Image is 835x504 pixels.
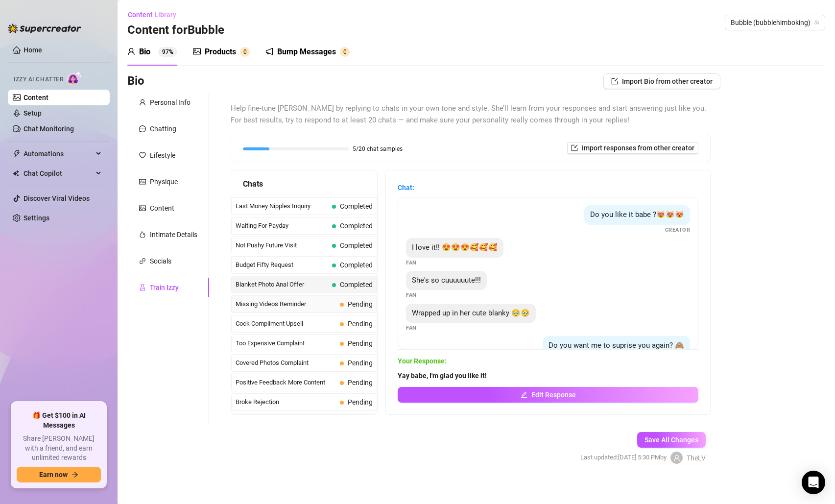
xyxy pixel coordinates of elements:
span: Positive Feedback More Content [236,378,336,387]
span: Completed [340,261,373,269]
span: Earn now [39,471,68,479]
div: Socials [150,256,171,266]
span: import [611,78,618,85]
span: I love it!! 😍😍😍🥰🥰🥰 [412,243,498,252]
span: message [139,125,146,132]
span: Broke Rejection [236,397,336,407]
span: TheLV [687,453,706,463]
strong: Your Response: [398,357,447,365]
span: Izzy AI Chatter [14,75,63,84]
span: Save All Changes [644,436,698,444]
sup: 97% [158,47,177,57]
a: Chat Monitoring [24,125,74,133]
span: arrow-right [72,471,78,478]
span: idcard [139,178,146,185]
button: Save All Changes [637,432,706,448]
span: Bubble (bubblehimboking) [731,15,819,30]
span: Help fine-tune [PERSON_NAME] by replying to chats in your own tone and style. She’ll learn from y... [231,103,711,126]
span: Automations [24,146,93,162]
span: picture [193,48,201,55]
span: Creator [665,226,691,234]
span: Completed [340,281,373,288]
button: Earn nowarrow-right [17,467,101,482]
img: AI Chatter [67,71,82,85]
span: Fan [406,291,417,299]
span: import [571,144,578,151]
div: Bump Messages [277,46,336,58]
div: Intimate Details [150,229,197,240]
span: Pending [348,339,373,347]
span: Share [PERSON_NAME] with a friend, and earn unlimited rewards [17,434,101,463]
span: Last updated: [DATE] 5:30 PM by [580,453,667,462]
a: Discover Viral Videos [24,194,90,202]
span: Missing Videos Reminder [236,299,336,309]
a: Settings [24,214,49,222]
sup: 0 [340,47,350,57]
span: experiment [139,284,146,291]
span: 5/20 chat samples [353,146,403,152]
button: Content Library [127,7,184,23]
span: Do you like it babe ?😻😻😻 [590,210,684,219]
div: Content [150,203,174,214]
span: notification [265,48,273,55]
span: team [814,20,820,25]
span: user [127,48,135,55]
span: edit [521,391,527,398]
h3: Bio [127,73,144,89]
span: picture [139,205,146,212]
a: Setup [24,109,42,117]
span: Import Bio from other creator [622,77,713,85]
span: Do you want me to suprise you again? 🙈 [549,341,684,350]
span: fire [139,231,146,238]
span: 🎁 Get $100 in AI Messages [17,411,101,430]
div: Chatting [150,123,176,134]
span: Content Library [128,11,176,19]
span: She's so cuuuuuute!!! [412,276,481,285]
span: Last Money Nipples Inquiry [236,201,328,211]
span: Pending [348,398,373,406]
strong: Yay babe, I'm glad you like it! [398,372,487,380]
div: Bio [139,46,150,58]
span: Waiting For Payday [236,221,328,231]
span: Not Pushy Future Visit [236,240,328,250]
span: Completed [340,202,373,210]
div: Products [205,46,236,58]
span: user [673,455,680,461]
button: Import responses from other creator [567,142,698,154]
span: Fan [406,259,417,267]
span: Chats [243,178,263,190]
img: logo-BBDzfeDw.svg [8,24,81,33]
h3: Content for Bubble [127,23,224,38]
span: Cock Compliment Upsell [236,319,336,329]
button: Edit Response [398,387,698,403]
div: Open Intercom Messenger [802,471,825,494]
button: Import Bio from other creator [603,73,720,89]
img: Chat Copilot [13,170,19,177]
span: Completed [340,222,373,230]
strong: Chat: [398,184,414,192]
div: Lifestyle [150,150,175,161]
div: Physique [150,176,178,187]
span: Fan [406,324,417,332]
span: link [139,258,146,264]
span: Covered Photos Complaint [236,358,336,368]
div: Train Izzy [150,282,179,293]
span: Budget Fifty Request [236,260,328,270]
span: Pending [348,359,373,367]
span: Pending [348,379,373,386]
span: Wrapped up in her cute blanky 🥹🥹 [412,309,530,317]
span: Edit Response [531,391,576,399]
a: Home [24,46,42,54]
div: Personal Info [150,97,191,108]
span: Too Expensive Complaint [236,338,336,348]
span: Blanket Photo Anal Offer [236,280,328,289]
span: Pending [348,300,373,308]
span: user [139,99,146,106]
span: Pending [348,320,373,328]
a: Content [24,94,48,101]
sup: 0 [240,47,250,57]
span: thunderbolt [13,150,21,158]
span: Chat Copilot [24,166,93,181]
span: heart [139,152,146,159]
span: Completed [340,241,373,249]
